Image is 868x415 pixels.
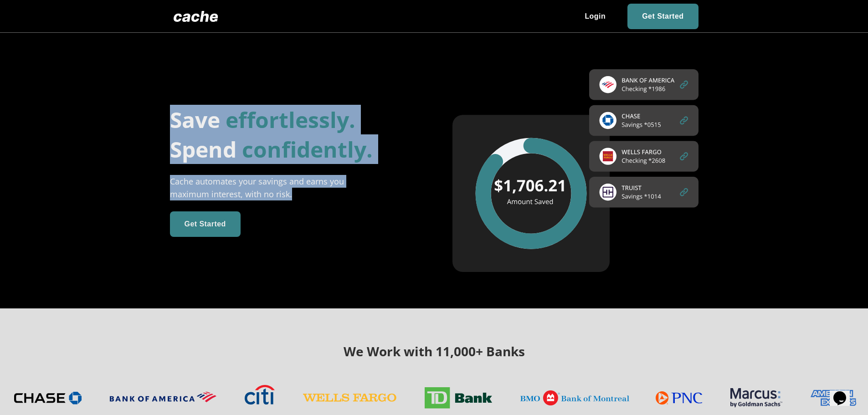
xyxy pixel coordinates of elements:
a: Login [570,4,620,29]
a: Get Started [627,4,698,29]
img: Logo [170,7,222,26]
h1: Save [170,105,416,134]
span: effortlessly. [226,105,355,134]
div: Cache automates your savings and earns you maximum interest, with no risk. [170,175,366,200]
iframe: chat widget [830,379,859,406]
a: Get Started [170,211,241,237]
img: Amount Saved [452,69,699,272]
h1: Spend [170,134,416,164]
span: confidently. [242,134,373,164]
